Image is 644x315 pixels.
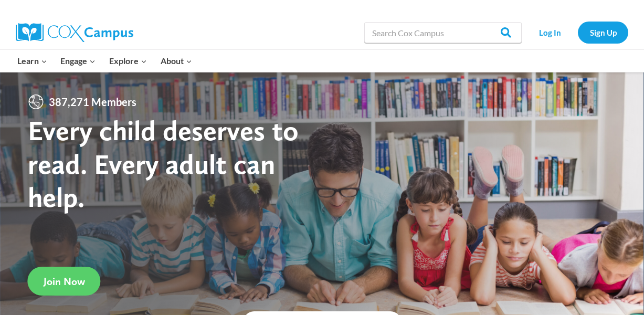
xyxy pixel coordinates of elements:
strong: Every child deserves to read. Every adult can help. [28,113,299,214]
a: Log In [527,22,573,43]
span: Learn [17,54,47,68]
nav: Primary Navigation [10,50,198,72]
span: Explore [109,54,147,68]
span: Engage [60,54,96,68]
a: Join Now [28,267,101,296]
span: Join Now [44,275,85,288]
a: Sign Up [578,22,628,43]
span: About [161,54,192,68]
span: 387,271 Members [45,93,141,110]
input: Search Cox Campus [364,22,522,43]
img: Cox Campus [16,23,133,42]
nav: Secondary Navigation [527,22,628,43]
